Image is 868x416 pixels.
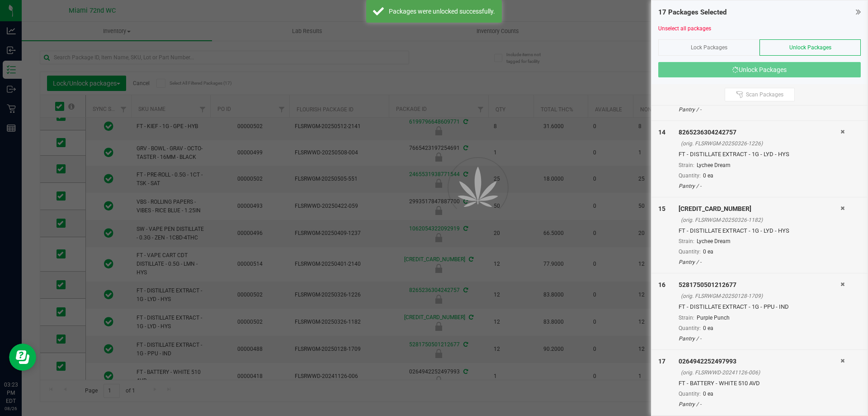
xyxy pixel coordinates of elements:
[681,216,840,224] div: (orig. FLSRWGM-20250326-1182)
[691,44,727,51] span: Lock Packages
[9,344,36,371] iframe: Resource center
[679,204,840,214] div: [CREDIT_CARD_NUMBER]
[679,302,840,311] div: FT - DISTILLATE EXTRACT - 1G - PPU - IND
[679,357,840,366] div: 0264942252497993
[679,280,840,290] div: 5281750501212677
[658,281,665,288] span: 16
[679,105,840,114] div: Pantry / -
[681,368,840,377] div: (orig. FLSRWWD-20241126-006)
[679,150,840,159] div: FT - DISTILLATE EXTRACT - 1G - LYD - HYS
[679,128,840,137] div: 8265236304242757
[658,358,665,365] span: 17
[697,162,731,168] span: Lychee Dream
[679,162,694,168] span: Strain:
[389,7,495,16] div: Packages were unlocked successfully.
[697,315,730,321] span: Purple Punch
[679,335,840,343] div: Pantry / -
[679,325,701,331] span: Quantity:
[679,258,840,266] div: Pantry / -
[679,172,701,179] span: Quantity:
[703,325,713,331] span: 0 ea
[679,391,701,397] span: Quantity:
[679,249,701,255] span: Quantity:
[658,62,861,77] button: Unlock Packages
[703,391,713,397] span: 0 ea
[725,88,795,101] button: Scan Packages
[679,315,694,321] span: Strain:
[697,238,731,244] span: Lychee Dream
[746,91,783,98] span: Scan Packages
[658,129,665,136] span: 14
[679,226,840,235] div: FT - DISTILLATE EXTRACT - 1G - LYD - HYS
[681,292,840,300] div: (orig. FLSRWGM-20250128-1709)
[658,205,665,212] span: 15
[658,25,711,32] a: Unselect all packages
[703,249,713,255] span: 0 ea
[679,238,694,244] span: Strain:
[679,400,840,408] div: Pantry / -
[681,139,840,148] div: (orig. FLSRWGM-20250326-1226)
[679,182,840,190] div: Pantry / -
[789,44,831,51] span: Unlock Packages
[679,379,840,388] div: FT - BATTERY - WHITE 510 AVD
[703,172,713,179] span: 0 ea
